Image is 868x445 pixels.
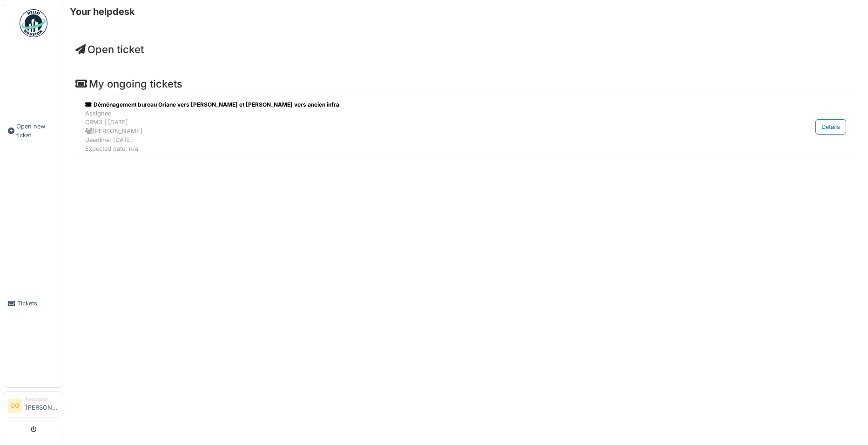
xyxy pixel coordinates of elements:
span: Open new ticket [16,122,59,140]
img: Badge_color-CXgf-gQk.svg [20,9,47,37]
div: Requester [26,396,59,403]
h4: My ongoing tickets [75,78,856,90]
a: Tickets [4,219,63,387]
div: Details [815,119,846,135]
a: Déménagement bureau Oriane vers [PERSON_NAME] et [PERSON_NAME] vers ancien infra AssignedCRM3 | [... [83,98,848,156]
a: Open new ticket [4,42,63,219]
span: Tickets [17,299,59,308]
a: Open ticket [75,43,144,55]
a: OG Requester[PERSON_NAME] [8,396,59,418]
div: Assigned CRM3 | [DATE] [PERSON_NAME] Deadline: [DATE] Expected date: n/a [85,109,734,154]
li: [PERSON_NAME] [26,396,59,416]
li: OG [8,399,22,413]
h6: Your helpdesk [70,6,135,17]
div: Déménagement bureau Oriane vers [PERSON_NAME] et [PERSON_NAME] vers ancien infra [85,101,734,109]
